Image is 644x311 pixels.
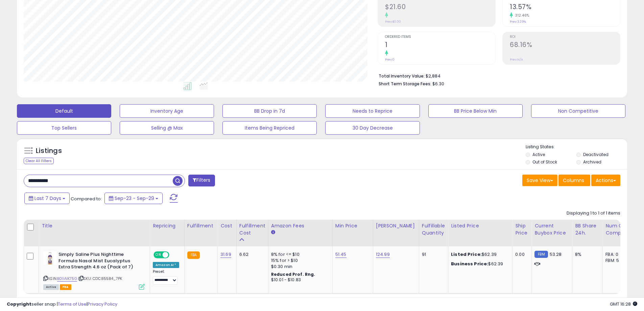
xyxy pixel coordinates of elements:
[220,251,231,258] a: 31.69
[428,104,523,118] button: BB Price Below Min
[510,3,620,12] h2: 13.57%
[376,251,390,258] a: 124.99
[575,222,600,237] div: BB Share 24h.
[120,121,214,135] button: Selling @ Max
[42,222,147,229] div: Title
[78,276,122,281] span: | SKU: CDC85584_7PK
[153,269,179,285] div: Preset:
[534,251,548,258] small: FBM
[24,158,54,164] div: Clear All Filters
[120,104,214,118] button: Inventory Age
[563,177,584,184] span: Columns
[271,264,327,270] div: $0.30 min
[325,121,420,135] button: 30 Day Decrease
[550,251,562,258] span: 53.28
[451,261,488,267] b: Business Price:
[239,222,265,237] div: Fulfillment Cost
[271,258,327,264] div: 15% for > $10
[239,251,263,258] div: 6.62
[104,193,163,204] button: Sep-23 - Sep-29
[43,251,57,265] img: 414Ea1HOMpL._SL40_.jpg
[422,251,443,258] div: 91
[451,222,509,229] div: Listed Price
[335,222,370,229] div: Min Price
[43,284,59,290] span: All listings currently available for purchase on Amazon
[154,252,163,258] span: ON
[532,152,545,157] label: Active
[385,20,401,24] small: Prev: $0.00
[43,251,145,289] div: ASIN:
[271,277,327,283] div: $10.01 - $10.83
[7,301,117,308] div: seller snap | |
[451,261,507,267] div: $62.39
[71,196,102,202] span: Compared to:
[515,222,529,237] div: Ship Price
[57,276,77,282] a: B01IAIK75G
[385,41,495,50] h2: 1
[17,104,111,118] button: Default
[379,71,615,80] li: $2,884
[515,251,526,258] div: 0.00
[376,222,416,229] div: [PERSON_NAME]
[532,159,557,165] label: Out of Stock
[58,251,141,272] b: Simply Saline Plus Nighttime Formula Nasal Mist Eucalyptus Extra Strength 4.6 oz (Pack of 7)
[222,104,317,118] button: BB Drop in 7d
[153,222,182,229] div: Repricing
[60,284,71,290] span: FBA
[34,195,61,202] span: Last 7 Days
[24,193,70,204] button: Last 7 Days
[510,35,620,39] span: ROI
[605,251,628,258] div: FBA: 0
[88,301,117,307] a: Privacy Policy
[222,121,317,135] button: Items Being Repriced
[271,271,315,277] b: Reduced Prof. Rng.
[188,175,215,186] button: Filters
[7,301,31,307] strong: Copyright
[17,121,111,135] button: Top Sellers
[385,3,495,12] h2: $21.60
[271,251,327,258] div: 8% for <= $10
[605,222,630,237] div: Num of Comp.
[379,81,431,87] b: Short Term Storage Fees:
[513,13,529,18] small: 312.46%
[526,144,627,150] p: Listing States:
[531,104,625,118] button: Non Competitive
[432,81,444,87] span: $6.30
[168,252,179,258] span: OFF
[187,251,200,259] small: FBA
[583,152,609,157] label: Deactivated
[271,229,275,236] small: Amazon Fees.
[583,159,601,165] label: Archived
[510,58,523,62] small: Prev: N/A
[325,104,420,118] button: Needs to Reprice
[567,210,620,217] div: Displaying 1 to 1 of 1 items
[115,195,154,202] span: Sep-23 - Sep-29
[36,146,62,156] h5: Listings
[335,251,347,258] a: 51.45
[271,222,330,229] div: Amazon Fees
[510,20,526,24] small: Prev: 3.29%
[522,175,557,186] button: Save View
[385,35,495,39] span: Ordered Items
[534,222,569,237] div: Current Buybox Price
[220,222,234,229] div: Cost
[558,175,590,186] button: Columns
[385,58,395,62] small: Prev: 0
[451,251,482,258] b: Listed Price:
[591,175,620,186] button: Actions
[510,41,620,50] h2: 68.16%
[610,301,637,307] span: 2025-10-9 16:28 GMT
[605,258,628,264] div: FBM: 5
[153,262,179,268] div: Amazon AI *
[451,251,507,258] div: $62.39
[422,222,445,237] div: Fulfillable Quantity
[575,251,597,258] div: 8%
[379,73,425,79] b: Total Inventory Value:
[187,222,215,229] div: Fulfillment
[58,301,87,307] a: Terms of Use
